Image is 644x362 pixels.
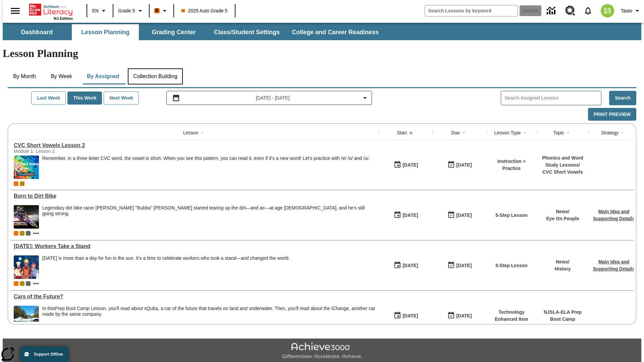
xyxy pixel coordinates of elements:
p: Eye On People [546,215,579,222]
button: 09/10/25: First time the lesson was available [391,259,420,272]
img: High-tech automobile treading water. [14,306,39,329]
div: Start [397,129,407,136]
button: By Week [45,68,78,84]
span: 2025 Auto Grade 5 [181,7,228,14]
img: CVC Short Vowels Lesson 2. [14,156,39,179]
button: Next Week [104,92,139,105]
div: [DATE] [456,261,472,270]
div: In this Prep Boot Camp Lesson, you'll read about sQuba, a car of the future that travels on land ... [42,306,376,329]
a: Home [29,3,73,16]
span: Support Offline [34,352,63,357]
button: Grade: Grade 5, Select a grade [115,5,147,17]
span: B [155,6,159,15]
div: Current Class [14,181,18,186]
div: Legendary dirt bike racer James "Bubba" Stewart started tearing up the dirt—and air—at age 4, and... [42,205,376,229]
button: 09/10/25: Last day the lesson can be accessed [445,259,474,272]
div: In this [42,306,376,317]
button: Support Offline [20,347,68,362]
div: CVC Short Vowels Lesson 2 [14,142,376,148]
button: Open side menu [5,1,25,21]
div: Due [451,129,460,136]
button: 08/01/26: Last day the lesson can be accessed [445,309,474,322]
div: Current Class [14,281,18,286]
img: A banner with a blue background shows an illustrated row of diverse men and women dressed in clot... [14,255,39,279]
div: Strategy [601,129,619,136]
button: 09/10/25: First time the lesson was available [391,309,420,322]
button: 09/10/25: Last day the lesson can be accessed [445,209,474,222]
button: 09/11/25: First time the lesson was available [391,159,420,171]
div: [DATE] [402,312,418,320]
div: [DATE] [402,161,418,169]
button: College and Career Readiness [286,24,384,40]
button: Select the date range menu item [169,94,369,102]
a: Cars of the Future? , Lessons [14,294,376,300]
img: Achieve3000 Differentiate Accelerate Achieve [282,343,362,360]
button: Class/Student Settings [209,24,285,40]
div: Home [29,2,73,20]
button: Last Week [31,92,66,105]
a: Data Center [543,2,561,20]
p: 5-Step Lesson [495,262,528,269]
button: Dashboard [3,24,70,40]
p: Remember, in a three letter CVC word, the vowel is short. When you see this pattern, you can read... [42,156,370,161]
div: New 2025 class [20,281,24,286]
button: Boost Class color is orange. Change class color [152,5,171,17]
button: Sort [460,129,468,137]
button: Sort [407,129,415,137]
div: OL 2025 Auto Grade 6 [26,231,31,236]
div: New 2025 class [20,231,24,236]
div: Lesson Type [494,129,521,136]
div: [DATE] [456,161,472,169]
p: 5-Step Lesson [495,212,528,219]
button: Collection Building [128,68,183,84]
p: Technology Enhanced Item [490,309,533,323]
div: Labor Day is more than a day for fun in the sun. It's a time to celebrate workers who took a stan... [42,255,290,279]
button: Select a new avatar [597,2,618,19]
button: Language: EN, Select a language [89,5,111,17]
testabrev: Prep Boot Camp Lesson, you'll read about sQuba, a car of the future that travels on land and unde... [42,306,375,317]
svg: Collapse Date Range Filter [361,94,369,102]
button: By Assigned [82,68,124,84]
div: Topic [553,129,564,136]
a: Main Idea and Supporting Details [593,259,635,271]
img: avatar image [601,4,614,17]
div: Cars of the Future? [14,294,376,300]
div: SubNavbar [3,23,641,40]
p: News / [546,208,579,215]
div: Remember, in a three letter CVC word, the vowel is short. When you see this pattern, you can read... [42,156,370,179]
p: NJSLA-ELA Prep Boot Camp [540,309,585,323]
div: OL 2025 Auto Grade 6 [26,281,31,286]
button: Print Preview [588,108,636,121]
div: [DATE] [456,312,472,320]
div: Current Class [14,231,18,236]
div: [DATE] [402,211,418,220]
span: [DATE] - [DATE] [256,95,290,102]
a: CVC Short Vowels Lesson 2, Lessons [14,142,376,148]
span: New 2025 class [20,181,24,186]
div: [DATE] is more than a day for fun in the sun. It's a time to celebrate workers who took a stand—a... [42,255,290,261]
div: SubNavbar [3,24,385,40]
button: Sort [198,129,206,137]
div: Lesson [183,129,198,136]
div: Labor Day: Workers Take a Stand [14,243,376,249]
span: Grade 5 [118,7,135,14]
div: Born to Dirt Bike [14,193,376,199]
button: By Month [8,68,41,84]
a: Born to Dirt Bike, Lessons [14,193,376,199]
a: Labor Day: Workers Take a Stand, Lessons [14,243,376,249]
button: Sort [619,129,627,137]
span: Tauto [621,7,632,14]
button: Profile/Settings [618,5,644,17]
p: News / [554,258,571,265]
a: Notifications [579,2,597,19]
h1: Lesson Planning [3,47,641,60]
button: 09/10/25: First time the lesson was available [391,209,420,222]
div: [DATE] [402,261,418,270]
button: Grading Center [140,24,207,40]
p: History [554,265,571,273]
